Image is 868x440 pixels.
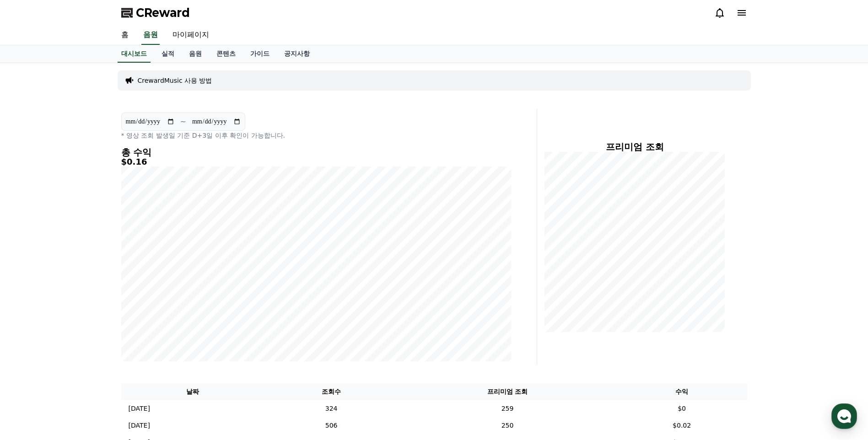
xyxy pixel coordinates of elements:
[138,76,212,85] a: CrewardMusic 사용 방법
[264,383,398,400] th: 조회수
[121,383,264,400] th: 날짜
[617,417,747,434] td: $0.02
[121,157,511,166] h5: $0.16
[545,142,725,152] h4: 프리미엄 조회
[264,417,398,434] td: 506
[277,45,317,63] a: 공지사항
[154,45,182,63] a: 실적
[617,383,747,400] th: 수익
[121,147,511,157] h4: 총 수익
[121,131,511,140] p: * 영상 조회 발생일 기준 D+3일 이후 확인이 가능합니다.
[165,26,216,45] a: 마이페이지
[114,26,136,45] a: 홈
[136,5,190,20] span: CReward
[129,421,150,430] p: [DATE]
[398,383,616,400] th: 프리미엄 조회
[182,45,209,63] a: 음원
[141,26,160,45] a: 음원
[180,116,186,127] p: ~
[209,45,243,63] a: 콘텐츠
[129,404,150,413] p: [DATE]
[243,45,277,63] a: 가이드
[398,400,616,417] td: 259
[118,45,151,63] a: 대시보드
[617,400,747,417] td: $0
[264,400,398,417] td: 324
[398,417,616,434] td: 250
[121,5,190,20] a: CReward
